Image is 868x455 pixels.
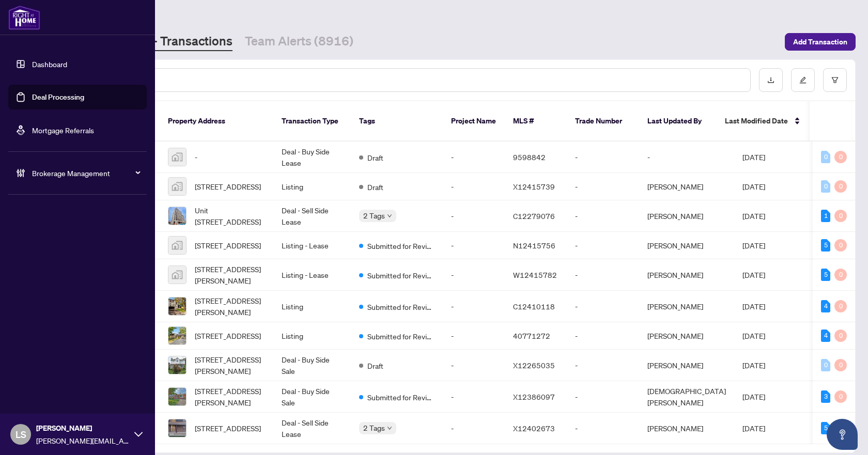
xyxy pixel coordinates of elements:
span: Brokerage Management [32,167,139,179]
div: 5 [821,422,830,434]
span: [DATE] [742,270,765,279]
span: [DATE] [742,302,765,311]
td: - [567,381,639,413]
span: LS [16,427,26,442]
span: [DATE] [742,423,765,433]
td: - [443,291,505,322]
td: - [443,200,505,232]
td: Listing - Lease [273,259,351,291]
td: - [567,173,639,200]
td: [PERSON_NAME] [639,232,734,259]
th: Transaction Type [273,101,351,142]
span: [STREET_ADDRESS][PERSON_NAME] [195,385,265,408]
td: [PERSON_NAME] [639,413,734,444]
span: X12386097 [513,392,555,401]
span: X12402673 [513,423,555,433]
span: Submitted for Review [367,301,435,312]
span: Submitted for Review [367,331,435,342]
button: Open asap [827,419,858,450]
span: [DATE] [742,392,765,401]
td: - [443,232,505,259]
span: download [767,76,774,84]
div: 5 [821,269,830,281]
td: - [443,413,505,444]
img: thumbnail-img [168,207,186,225]
div: 0 [834,330,847,342]
div: 0 [834,210,847,222]
a: Dashboard [32,59,67,69]
div: 4 [821,330,830,342]
th: Property Address [160,101,273,142]
th: Last Modified Date [717,101,810,142]
span: [STREET_ADDRESS] [195,240,261,251]
td: Deal - Buy Side Lease [273,142,351,173]
td: [DEMOGRAPHIC_DATA][PERSON_NAME] [639,381,734,413]
td: [PERSON_NAME] [639,200,734,232]
span: 2 Tags [363,210,385,222]
img: logo [8,5,40,30]
button: download [759,68,783,92]
span: down [387,426,392,431]
div: 1 [821,210,830,222]
td: - [567,259,639,291]
span: [DATE] [742,241,765,250]
td: - [443,322,505,350]
span: N12415756 [513,241,555,250]
td: - [443,350,505,381]
span: [STREET_ADDRESS][PERSON_NAME] [195,263,265,286]
span: C12410118 [513,302,555,311]
span: [STREET_ADDRESS][PERSON_NAME] [195,295,265,318]
th: Project Name [443,101,505,142]
span: down [387,213,392,218]
button: filter [823,68,847,92]
span: [STREET_ADDRESS] [195,181,261,192]
span: Submitted for Review [367,270,435,281]
span: Submitted for Review [367,391,435,403]
td: [PERSON_NAME] [639,259,734,291]
td: - [443,259,505,291]
div: 0 [834,269,847,281]
td: [PERSON_NAME] [639,322,734,350]
td: Deal - Buy Side Sale [273,350,351,381]
div: 0 [834,151,847,163]
td: - [567,200,639,232]
button: edit [791,68,815,92]
td: - [567,413,639,444]
div: 0 [834,300,847,312]
span: [STREET_ADDRESS] [195,330,261,341]
td: Deal - Buy Side Sale [273,381,351,413]
td: - [443,142,505,173]
td: Deal - Sell Side Lease [273,413,351,444]
td: [PERSON_NAME] [639,350,734,381]
td: Listing [273,322,351,350]
th: MLS # [505,101,567,142]
span: Unit [STREET_ADDRESS] [195,205,265,227]
div: 5 [821,239,830,252]
td: - [567,322,639,350]
div: 0 [821,359,830,371]
span: Draft [367,152,383,163]
td: - [639,142,734,173]
td: - [567,232,639,259]
img: thumbnail-img [168,419,186,437]
td: - [443,381,505,413]
div: 0 [834,180,847,193]
td: - [567,142,639,173]
span: C12279076 [513,211,555,221]
div: 3 [821,390,830,403]
td: [PERSON_NAME] [639,291,734,322]
span: W12415782 [513,270,557,279]
span: 40771272 [513,331,550,340]
img: thumbnail-img [168,388,186,405]
span: edit [799,76,807,84]
td: Listing - Lease [273,232,351,259]
img: thumbnail-img [168,266,186,284]
td: [PERSON_NAME] [639,173,734,200]
img: thumbnail-img [168,178,186,195]
div: 4 [821,300,830,312]
span: [DATE] [742,182,765,191]
span: [PERSON_NAME][EMAIL_ADDRESS][DOMAIN_NAME] [36,435,129,446]
td: Deal - Sell Side Lease [273,200,351,232]
th: Last Updated By [639,101,717,142]
span: Submitted for Review [367,240,435,252]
